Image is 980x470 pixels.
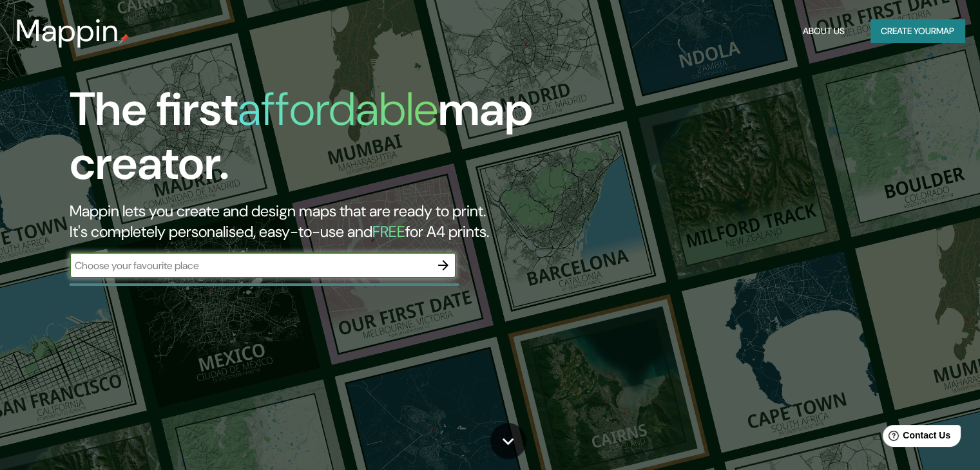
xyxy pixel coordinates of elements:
[870,19,965,43] button: Create yourmap
[798,19,850,43] button: About Us
[372,221,405,241] h5: FREE
[70,82,560,201] h1: The first map creator.
[119,33,130,44] img: mappin-pin
[15,13,119,49] h3: Mappin
[865,420,966,456] iframe: Help widget launcher
[238,79,438,139] h1: affordable
[70,258,430,273] input: Choose your favourite place
[70,201,560,242] h2: Mappin lets you create and design maps that are ready to print. It's completely personalised, eas...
